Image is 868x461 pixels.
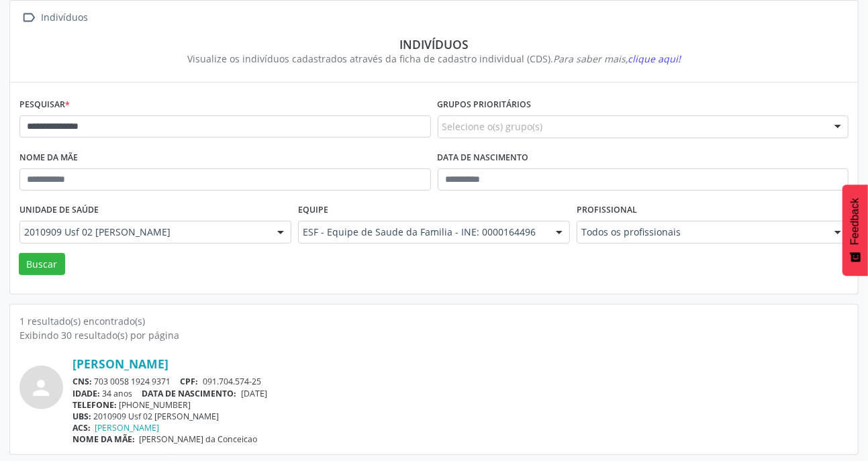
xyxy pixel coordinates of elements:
[553,52,681,65] i: Para saber mais,
[73,399,849,411] div: [PHONE_NUMBER]
[73,399,117,411] span: TELEFONE:
[73,433,135,445] span: NOME DA MÃE:
[19,8,39,28] i: 
[29,37,839,52] div: Indivíduos
[298,200,328,221] label: Equipe
[73,388,849,399] div: 34 anos
[142,388,237,399] span: DATA DE NASCIMENTO:
[73,376,849,387] div: 703 0058 1924 9371
[849,198,861,245] span: Feedback
[181,376,199,387] span: CPF:
[203,376,261,387] span: 091.704.574-25
[19,253,65,276] button: Buscar
[73,411,849,422] div: 2010909 Usf 02 [PERSON_NAME]
[577,200,637,221] label: Profissional
[438,148,529,168] label: Data de nascimento
[19,148,78,168] label: Nome da mãe
[29,52,839,66] div: Visualize os indivíduos cadastrados através da ficha de cadastro individual (CDS).
[73,411,91,422] span: UBS:
[19,314,849,328] div: 1 resultado(s) encontrado(s)
[73,356,168,371] a: [PERSON_NAME]
[19,8,91,28] a:  Indivíduos
[842,185,868,276] button: Feedback - Mostrar pesquisa
[303,225,542,239] span: ESF - Equipe de Saude da Familia - INE: 0000164496
[19,95,70,115] label: Pesquisar
[628,52,681,65] span: clique aqui!
[19,200,99,221] label: Unidade de saúde
[95,422,160,433] a: [PERSON_NAME]
[442,119,543,134] span: Selecione o(s) grupo(s)
[30,376,54,400] i: person
[73,376,92,387] span: CNS:
[438,95,532,115] label: Grupos prioritários
[73,422,91,433] span: ACS:
[19,328,849,342] div: Exibindo 30 resultado(s) por página
[39,8,91,28] div: Indivíduos
[241,388,267,399] span: [DATE]
[140,433,258,445] span: [PERSON_NAME] da Conceicao
[581,225,821,239] span: Todos os profissionais
[24,225,264,239] span: 2010909 Usf 02 [PERSON_NAME]
[73,388,100,399] span: IDADE:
